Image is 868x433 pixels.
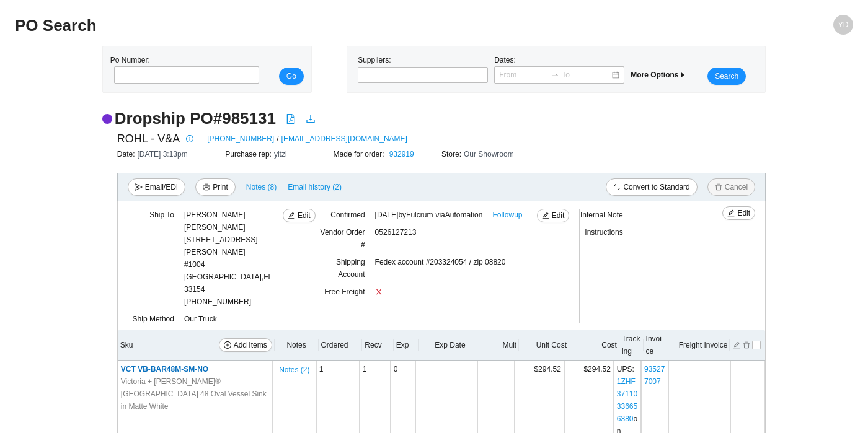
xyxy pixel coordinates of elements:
button: editEdit [537,209,570,222]
div: Fedex account #203324054 / zip 08820 [375,256,554,286]
span: Notes ( 8 ) [246,181,277,193]
th: Freight Invoice [667,330,730,361]
a: [EMAIL_ADDRESS][DOMAIN_NAME] [281,133,407,145]
span: Print [213,181,228,193]
div: Suppliers: [355,54,491,85]
span: [DATE] 3:13pm [138,150,188,159]
button: Notes (8) [246,180,277,189]
th: Cost [569,330,619,361]
div: [PHONE_NUMBER] [184,209,283,308]
span: Instructions [585,228,622,237]
th: Notes [275,330,319,361]
span: 1 [363,365,367,374]
button: Email history (2) [287,178,342,196]
span: Email/EDI [145,181,178,193]
span: Confirmed [330,211,365,219]
button: editEdit [722,206,755,220]
button: delete [742,339,751,348]
th: Mult [481,330,519,361]
a: 932919 [389,150,414,159]
button: edit [732,339,741,348]
span: Add Items [234,339,267,351]
span: send [135,183,143,192]
button: printerPrint [195,178,236,196]
button: Notes (2) [278,363,310,372]
span: close [375,288,383,295]
span: caret-right [679,71,686,79]
div: Po Number: [110,54,255,85]
span: Victoria + [PERSON_NAME]® [GEOGRAPHIC_DATA] 48 Oval Vessel Sink in Matte White [121,375,270,413]
span: file-pdf [286,114,296,124]
span: Search [715,70,738,82]
button: Go [279,68,304,85]
th: Invoice [644,330,668,361]
a: Followup [492,209,522,221]
span: Shipping Account [336,258,365,279]
th: Exp Date [418,330,481,361]
span: Ship To [149,211,174,219]
span: Email history (2) [288,181,342,193]
span: / [277,133,278,145]
span: [DATE] by Fulcrum [375,209,483,221]
span: Notes ( 2 ) [279,364,309,376]
span: to [551,71,559,79]
button: swapConvert to Standard [606,178,697,196]
span: via Automation [435,211,482,219]
div: [PERSON_NAME] [PERSON_NAME] [STREET_ADDRESS][PERSON_NAME] #1004 [GEOGRAPHIC_DATA] , FL 33154 [184,209,283,295]
button: Search [707,68,746,85]
span: Edit [298,209,311,222]
span: More Options [631,71,686,79]
div: 0526127213 [375,226,554,256]
a: 1ZHF37110336656380 [617,377,637,423]
span: yitzi [274,150,287,159]
span: Vendor Order # [321,228,365,249]
th: Tracking [619,330,644,361]
span: download [306,114,316,124]
span: VCT VB-BAR48M-SM-NO [121,365,208,374]
button: sendEmail/EDI [128,178,185,196]
button: plus-circleAdd Items [219,338,272,352]
a: [PHONE_NUMBER] [207,133,274,145]
div: Sku [120,338,272,352]
h2: Dropship PO # 985131 [115,108,276,129]
span: edit [288,212,295,221]
span: Free Freight [324,287,365,296]
span: swap-right [551,71,559,79]
button: info-circle [180,130,197,147]
span: Made for order: [334,150,387,159]
a: file-pdf [286,114,296,126]
span: printer [203,183,210,192]
a: download [306,114,316,126]
span: Internal Note [580,211,623,219]
span: Store: [441,150,464,159]
span: Ship Method [133,315,174,323]
button: editEdit [283,209,316,222]
span: ROHL - V&A [117,129,180,148]
span: plus-circle [224,341,231,350]
div: Dates: [491,54,627,85]
span: Our Showroom [464,150,514,159]
span: Our Truck [184,315,217,323]
input: To [562,69,611,81]
span: YD [838,15,849,35]
span: Go [286,70,296,82]
span: swap [613,183,621,192]
a: 935277007 [644,365,665,386]
th: Exp [394,330,418,361]
h2: PO Search [15,15,644,37]
input: From [499,69,548,81]
th: Recv [362,330,394,361]
span: Edit [552,209,565,222]
span: Edit [737,207,750,219]
span: Convert to Standard [623,181,689,193]
span: edit [727,209,735,218]
span: Purchase rep: [225,150,274,159]
span: Date: [117,150,138,159]
th: Ordered [319,330,363,361]
span: edit [542,212,549,221]
span: info-circle [183,135,197,142]
th: Unit Cost [519,330,569,361]
button: deleteCancel [707,178,755,196]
